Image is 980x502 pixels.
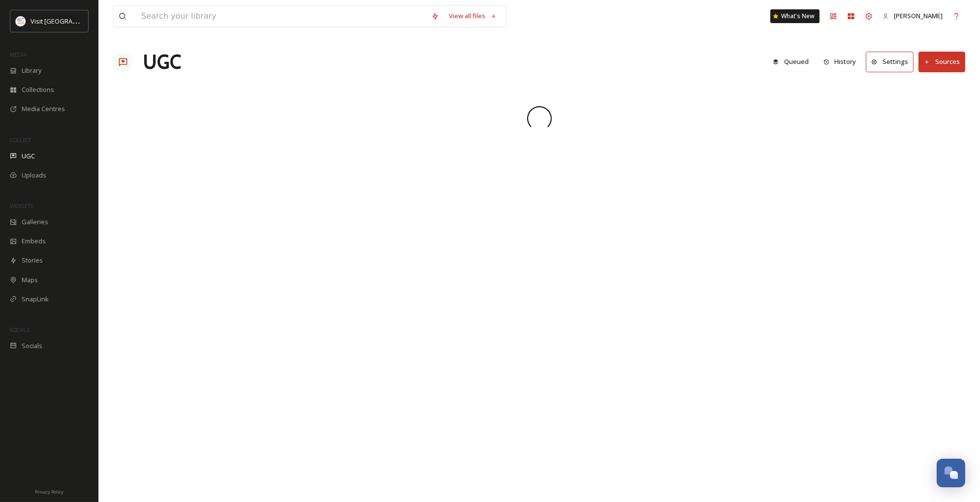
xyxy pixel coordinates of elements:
[10,202,32,209] span: WIDGETS
[770,9,820,23] a: What's New
[819,52,861,71] button: History
[22,236,46,246] span: Embeds
[16,16,26,26] img: download%20(3).png
[768,52,819,71] a: Queued
[937,459,965,487] button: Open Chat
[31,16,107,26] span: Visit [GEOGRAPHIC_DATA]
[918,52,965,72] button: Sources
[22,85,54,94] span: Collections
[878,6,948,26] a: [PERSON_NAME]
[136,5,426,27] input: Search your library
[22,341,42,351] span: Socials
[35,489,63,495] span: Privacy Policy
[22,275,38,285] span: Maps
[819,52,866,71] a: History
[22,66,41,75] span: Library
[22,217,48,227] span: Galleries
[22,256,43,265] span: Stories
[22,171,46,180] span: Uploads
[22,104,65,114] span: Media Centres
[444,6,502,26] a: View all files
[22,295,49,304] span: SnapLink
[866,52,914,72] button: Settings
[768,52,814,71] button: Queued
[894,11,943,20] span: [PERSON_NAME]
[35,485,63,497] a: Privacy Policy
[866,52,918,72] a: Settings
[10,136,31,144] span: COLLECT
[10,326,30,333] span: SOCIALS
[143,47,181,77] a: UGC
[22,151,35,161] span: UGC
[10,51,27,58] span: MEDIA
